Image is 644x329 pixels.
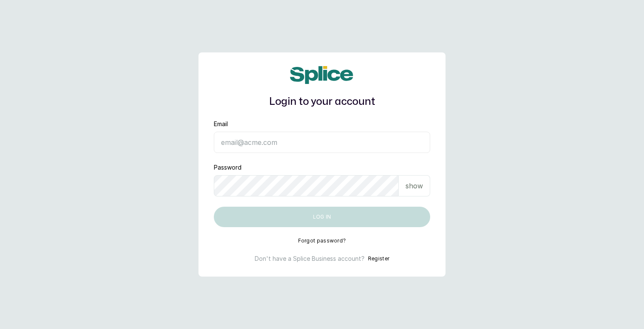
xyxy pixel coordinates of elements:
[214,163,241,172] label: Password
[214,120,228,128] label: Email
[368,254,389,263] button: Register
[405,181,423,191] p: show
[214,207,430,227] button: Log in
[214,94,430,110] h1: Login to your account
[214,132,430,153] input: email@acme.com
[255,254,365,263] p: Don't have a Splice Business account?
[298,237,346,244] button: Forgot password?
